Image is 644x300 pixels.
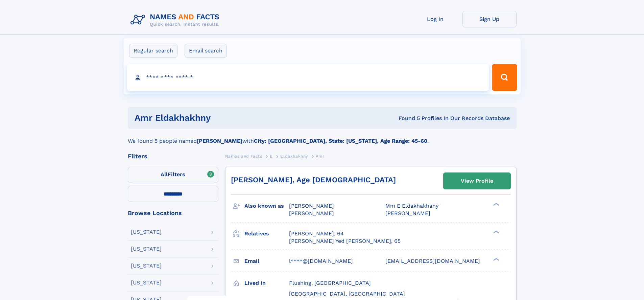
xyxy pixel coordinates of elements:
[131,246,162,252] div: [US_STATE]
[444,173,510,189] a: View Profile
[316,154,325,159] span: Amr
[408,11,462,27] a: Log In
[231,176,396,184] a: [PERSON_NAME], Age [DEMOGRAPHIC_DATA]
[385,210,430,216] span: [PERSON_NAME]
[385,258,480,264] span: [EMAIL_ADDRESS][DOMAIN_NAME]
[131,229,162,235] div: [US_STATE]
[289,210,334,216] span: [PERSON_NAME]
[135,114,305,122] h1: amr eldakhakhny
[244,228,289,239] h3: Relatives
[280,154,308,159] span: Eldakhakhny
[280,152,308,160] a: Eldakhakhny
[289,280,371,286] span: Flushing, [GEOGRAPHIC_DATA]
[244,255,289,267] h3: Email
[128,11,225,29] img: Logo Names and Facts
[461,173,493,189] div: View Profile
[492,64,517,91] button: Search Button
[128,129,517,145] div: We found 5 people named with .
[185,44,227,58] label: Email search
[289,237,401,245] a: [PERSON_NAME] Yed [PERSON_NAME], 65
[462,11,517,27] a: Sign Up
[128,210,218,216] div: Browse Locations
[289,203,334,209] span: [PERSON_NAME]
[128,153,218,159] div: Filters
[270,154,273,159] span: E
[225,152,262,160] a: Names and Facts
[270,152,273,160] a: E
[492,257,500,261] div: ❯
[492,202,500,207] div: ❯
[129,44,177,58] label: Regular search
[289,230,344,237] a: [PERSON_NAME], 64
[128,167,218,183] label: Filters
[197,138,242,144] b: [PERSON_NAME]
[127,64,489,91] input: search input
[385,203,438,209] span: Mm E Eldakhakhany
[244,200,289,212] h3: Also known as
[244,277,289,289] h3: Lived in
[131,263,162,269] div: [US_STATE]
[305,115,510,122] div: Found 5 Profiles In Our Records Database
[254,138,427,144] b: City: [GEOGRAPHIC_DATA], State: [US_STATE], Age Range: 45-60
[131,280,162,285] div: [US_STATE]
[492,230,500,234] div: ❯
[161,171,168,178] span: All
[289,291,405,297] span: [GEOGRAPHIC_DATA], [GEOGRAPHIC_DATA]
